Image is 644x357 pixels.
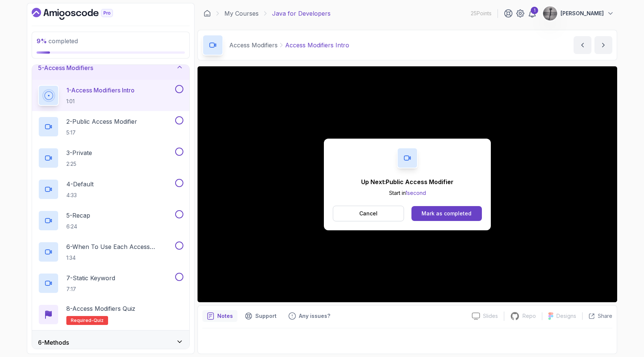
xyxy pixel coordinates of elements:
[471,10,492,17] p: 25 Points
[66,304,135,313] p: 8 - Access Modifiers Quiz
[38,85,183,106] button: 1-Access Modifiers Intro1:01
[272,9,331,18] p: Java for Developers
[543,6,614,21] button: user profile image[PERSON_NAME]
[224,9,259,18] a: My Courses
[94,317,104,323] span: quiz
[217,312,233,320] p: Notes
[483,312,498,320] p: Slides
[66,148,92,157] p: 3 - Private
[422,210,471,217] div: Mark as completed
[37,37,47,45] span: 9 %
[594,36,612,54] button: next content
[38,63,93,72] h3: 5 - Access Modifiers
[38,210,183,231] button: 5-Recap6:24
[71,317,94,323] span: Required-
[405,190,426,196] span: 1 second
[574,36,591,54] button: previous content
[38,116,183,137] button: 2-Public Access Modifier5:17
[582,312,612,320] button: Share
[66,254,174,262] p: 1:34
[361,189,454,197] p: Start in
[556,312,576,320] p: Designs
[543,6,557,20] img: user profile image
[240,310,281,322] button: Support button
[38,148,183,168] button: 3-Private2:25
[32,56,189,80] button: 5-Access Modifiers
[66,223,90,230] p: 6:24
[285,41,349,50] p: Access Modifiers Intro
[411,206,482,221] button: Mark as completed
[598,312,612,320] p: Share
[37,37,78,45] span: completed
[523,312,536,320] p: Repo
[66,192,94,199] p: 4:33
[66,211,90,220] p: 5 - Recap
[66,117,137,126] p: 2 - Public Access Modifier
[38,179,183,200] button: 4-Default4:33
[361,177,454,186] p: Up Next: Public Access Modifier
[333,206,404,221] button: Cancel
[528,9,537,18] a: 1
[531,7,538,14] div: 1
[359,210,378,217] p: Cancel
[32,331,189,354] button: 6-Methods
[38,304,183,325] button: 8-Access Modifiers QuizRequired-quiz
[229,41,278,50] p: Access Modifiers
[203,10,211,17] a: Dashboard
[38,338,69,347] h3: 6 - Methods
[561,10,604,17] p: [PERSON_NAME]
[66,86,135,95] p: 1 - Access Modifiers Intro
[66,274,115,282] p: 7 - Static Keyword
[66,98,135,105] p: 1:01
[66,242,174,251] p: 6 - When To Use Each Access Modifier
[66,129,137,136] p: 5:17
[38,241,183,262] button: 6-When To Use Each Access Modifier1:34
[66,180,94,189] p: 4 - Default
[202,310,237,322] button: notes button
[38,273,183,294] button: 7-Static Keyword7:17
[32,8,130,20] a: Dashboard
[255,312,277,320] p: Support
[198,66,617,302] iframe: 1 - Access Modifiers Intro
[66,285,115,293] p: 7:17
[284,310,335,322] button: Feedback button
[299,312,330,320] p: Any issues?
[66,160,92,168] p: 2:25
